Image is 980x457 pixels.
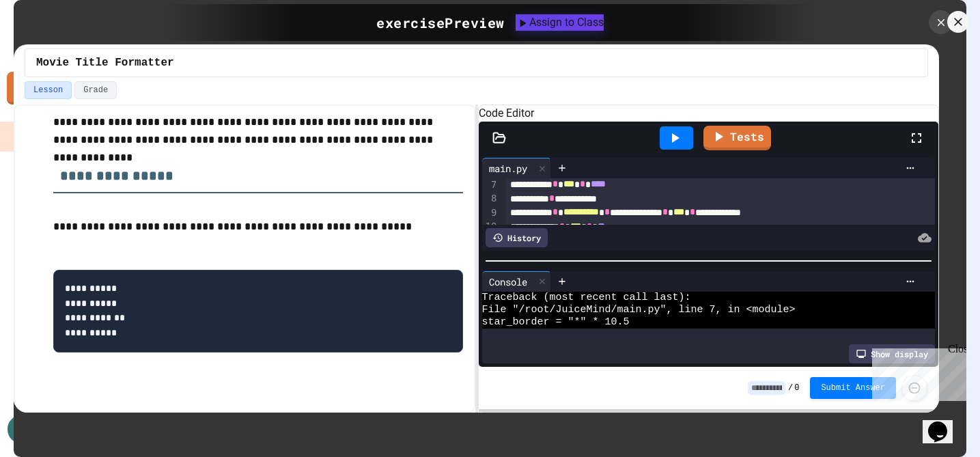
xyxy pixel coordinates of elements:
span: File "/root/JuiceMind/main.py", line 7, in <module> [482,304,796,316]
span: Traceback (most recent call last): [482,292,691,304]
span: Movie Title Formatter [36,55,174,71]
span: / [788,383,793,393]
span: star_border = "*" * 10.5 [482,316,630,329]
div: Chat with us now!Close [5,5,94,87]
div: 7 [482,178,499,192]
a: Tests [703,126,771,150]
div: 9 [482,206,499,220]
div: exercise Preview [376,12,505,33]
div: 8 [482,192,499,206]
div: Show display [849,344,935,363]
div: Console [482,275,534,289]
div: Assign to Class [516,14,604,31]
h6: Code Editor [479,105,939,122]
button: Grade [74,81,117,99]
button: Lesson [25,81,72,99]
div: 10 [482,220,499,234]
iframe: chat widget [923,402,966,443]
div: main.py [482,161,534,176]
iframe: chat widget [867,343,966,401]
span: 0 [794,383,799,393]
span: Submit Answer [821,383,885,393]
div: History [486,228,548,247]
